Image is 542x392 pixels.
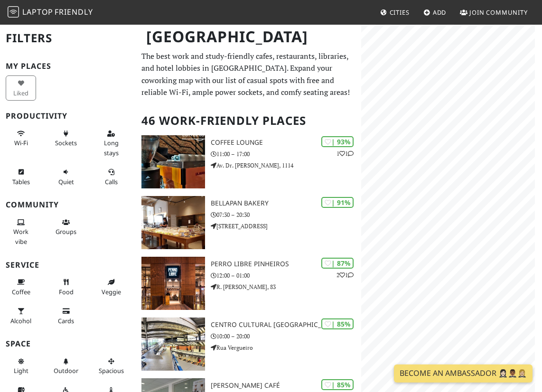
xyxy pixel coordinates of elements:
[105,177,118,186] span: Video/audio calls
[6,164,36,189] button: Tables
[6,112,130,121] h3: Productivity
[102,288,121,296] span: Veggie
[22,7,53,17] span: Laptop
[96,274,126,299] button: Veggie
[13,227,28,245] span: People working
[58,317,74,325] span: Credit cards
[136,317,362,371] a: Centro Cultural São Paulo | 85% Centro Cultural [GEOGRAPHIC_DATA] 10:00 – 20:00 Rua Vergueiro
[211,382,361,390] h3: [PERSON_NAME] Café
[6,354,36,379] button: Light
[141,196,206,249] img: Bellapan Bakery
[456,4,532,21] a: Join Community
[6,339,130,348] h3: Space
[139,24,360,50] h1: [GEOGRAPHIC_DATA]
[6,62,130,71] h3: My Places
[6,24,130,53] h2: Filters
[211,260,361,268] h3: Perro Libre Pinheiros
[99,366,124,375] span: Spacious
[321,136,354,147] div: | 93%
[433,8,447,17] span: Add
[96,164,126,189] button: Calls
[96,354,126,379] button: Spacious
[6,303,36,328] button: Alcohol
[136,257,362,310] a: Perro Libre Pinheiros | 87% 21 Perro Libre Pinheiros 12:00 – 01:00 R. [PERSON_NAME], 83
[394,364,533,383] a: Become an Ambassador 🤵🏻‍♀️🤵🏾‍♂️🤵🏼‍♀️
[51,164,81,189] button: Quiet
[211,161,361,170] p: Av. Dr. [PERSON_NAME], 1114
[56,227,76,236] span: Group tables
[321,379,354,390] div: | 85%
[55,139,77,147] span: Power sockets
[211,210,361,219] p: 07:30 – 20:30
[6,126,36,151] button: Wi-Fi
[211,149,361,159] p: 11:00 – 17:00
[420,4,450,21] a: Add
[141,317,206,371] img: Centro Cultural São Paulo
[8,4,93,21] a: LaptopFriendly LaptopFriendly
[6,215,36,249] button: Work vibe
[211,271,361,280] p: 12:00 – 01:00
[12,288,30,296] span: Coffee
[141,50,356,99] p: The best work and study-friendly cafes, restaurants, libraries, and hotel lobbies in [GEOGRAPHIC_...
[211,222,361,231] p: [STREET_ADDRESS]
[58,177,74,186] span: Quiet
[51,354,81,379] button: Outdoor
[211,199,361,207] h3: Bellapan Bakery
[321,318,354,329] div: | 85%
[336,149,354,158] p: 1 1
[8,6,19,18] img: LaptopFriendly
[390,8,410,17] span: Cities
[6,200,130,209] h3: Community
[96,126,126,160] button: Long stays
[51,274,81,299] button: Food
[51,126,81,151] button: Sockets
[376,4,413,21] a: Cities
[136,135,362,188] a: Coffee Lounge | 93% 11 Coffee Lounge 11:00 – 17:00 Av. Dr. [PERSON_NAME], 1114
[6,274,36,299] button: Coffee
[141,106,356,135] h2: 46 Work-Friendly Places
[211,139,361,147] h3: Coffee Lounge
[55,7,93,17] span: Friendly
[469,8,528,17] span: Join Community
[141,257,206,310] img: Perro Libre Pinheiros
[14,366,28,375] span: Natural light
[211,332,361,341] p: 10:00 – 20:00
[141,135,206,188] img: Coffee Lounge
[54,366,78,375] span: Outdoor area
[51,215,81,240] button: Groups
[6,261,130,270] h3: Service
[321,258,354,269] div: | 87%
[211,282,361,291] p: R. [PERSON_NAME], 83
[12,177,30,186] span: Work-friendly tables
[10,317,31,325] span: Alcohol
[51,303,81,328] button: Cards
[321,197,354,208] div: | 91%
[136,196,362,249] a: Bellapan Bakery | 91% Bellapan Bakery 07:30 – 20:30 [STREET_ADDRESS]
[59,288,74,296] span: Food
[104,139,119,157] span: Long stays
[211,343,361,352] p: Rua Vergueiro
[14,139,28,147] span: Stable Wi-Fi
[211,321,361,329] h3: Centro Cultural [GEOGRAPHIC_DATA]
[336,271,354,280] p: 2 1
